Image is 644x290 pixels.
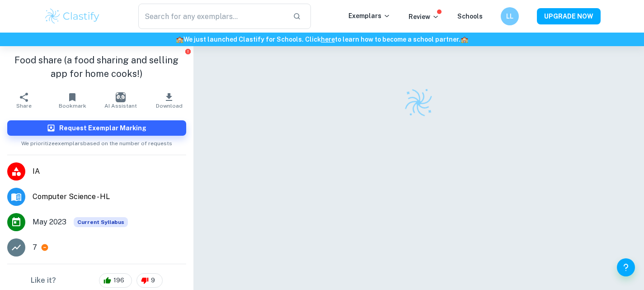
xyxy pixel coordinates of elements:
p: Review [409,12,439,22]
span: 🏫 [176,36,183,43]
span: 9 [146,276,160,285]
a: here [321,36,335,43]
span: IA [33,166,186,177]
a: Schools [457,13,483,20]
button: Report issue [185,48,192,55]
span: 196 [108,276,129,285]
button: UPGRADE NOW [537,8,601,24]
div: 196 [99,273,132,288]
button: Bookmark [48,88,97,113]
span: We prioritize exemplars based on the number of requests [21,136,172,147]
div: 9 [136,273,163,288]
h6: LL [504,11,515,21]
h6: Request Exemplar Marking [59,123,146,133]
img: AI Assistant [116,92,126,102]
span: May 2023 [33,217,66,228]
p: Exemplars [348,11,390,21]
input: Search for any exemplars... [138,4,286,29]
span: 🏫 [461,36,468,43]
span: Bookmark [59,103,86,109]
button: Download [145,88,193,113]
img: Clastify logo [400,85,437,121]
span: Computer Science - HL [33,191,186,202]
span: Download [156,103,183,109]
span: Share [16,103,32,109]
img: Clastify logo [44,7,101,25]
h6: Like it? [31,275,56,286]
span: AI Assistant [104,103,137,109]
h1: Food share (a food sharing and selling app for home cooks!) [7,53,186,81]
p: 7 [33,242,37,253]
button: AI Assistant [97,88,145,113]
span: Current Syllabus [74,217,128,227]
button: Help and Feedback [617,258,635,276]
button: LL [501,7,519,25]
div: This exemplar is based on the current syllabus. Feel free to refer to it for inspiration/ideas wh... [74,217,128,227]
h6: We just launched Clastify for Schools. Click to learn how to become a school partner. [2,34,642,44]
button: Request Exemplar Marking [7,120,186,136]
